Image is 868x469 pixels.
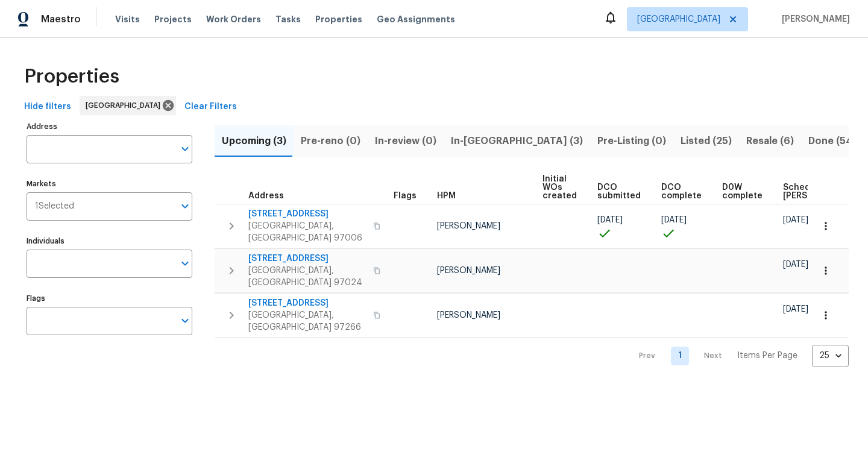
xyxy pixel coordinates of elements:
button: Hide filters [19,96,76,118]
span: Tasks [275,15,301,24]
span: [GEOGRAPHIC_DATA], [GEOGRAPHIC_DATA] 97006 [248,220,366,244]
span: [STREET_ADDRESS] [248,208,366,220]
span: In-review (0) [375,133,436,150]
button: Clear Filters [180,96,242,118]
span: Listed (25) [681,133,732,150]
span: Properties [24,71,119,83]
span: [DATE] [783,216,808,224]
span: [DATE] [661,216,687,224]
span: Visits [115,13,140,25]
button: Open [177,198,193,215]
span: Resale (6) [746,133,794,150]
label: Individuals [27,238,192,245]
span: Clear Filters [184,99,237,115]
span: Scheduled [PERSON_NAME] [783,183,851,200]
span: Done (548) [808,133,863,150]
span: Hide filters [24,99,71,115]
button: Open [177,140,193,157]
button: Open [177,312,193,329]
span: [STREET_ADDRESS] [248,297,366,309]
span: [DATE] [783,260,808,269]
span: [GEOGRAPHIC_DATA], [GEOGRAPHIC_DATA] 97024 [248,265,366,289]
span: [DATE] [597,216,623,224]
span: [DATE] [783,305,808,313]
span: 1 Selected [35,201,74,212]
span: Work Orders [206,13,261,25]
span: In-[GEOGRAPHIC_DATA] (3) [451,133,583,150]
a: Goto page 1 [671,347,689,365]
span: Properties [315,13,362,25]
span: Upcoming (3) [222,133,286,150]
span: DCO complete [661,183,702,200]
span: Flags [394,192,417,200]
label: Address [27,123,192,130]
span: [PERSON_NAME] [437,266,500,275]
label: Markets [27,180,192,187]
span: HPM [437,192,456,200]
span: Projects [154,13,192,25]
span: [PERSON_NAME] [437,222,500,230]
span: D0W complete [722,183,763,200]
span: [PERSON_NAME] [777,13,850,25]
span: Geo Assignments [377,13,455,25]
span: Address [248,192,284,200]
span: Maestro [41,13,81,25]
span: Pre-Listing (0) [597,133,666,150]
span: Initial WOs created [542,175,577,200]
nav: Pagination Navigation [627,345,849,367]
span: [GEOGRAPHIC_DATA] [86,99,165,112]
span: [PERSON_NAME] [437,311,500,319]
div: [GEOGRAPHIC_DATA] [80,96,176,115]
p: Items Per Page [737,350,797,362]
button: Open [177,255,193,272]
div: 25 [812,340,849,371]
span: Pre-reno (0) [301,133,360,150]
span: [STREET_ADDRESS] [248,253,366,265]
span: [GEOGRAPHIC_DATA] [637,13,720,25]
label: Flags [27,295,192,302]
span: [GEOGRAPHIC_DATA], [GEOGRAPHIC_DATA] 97266 [248,309,366,333]
span: DCO submitted [597,183,641,200]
